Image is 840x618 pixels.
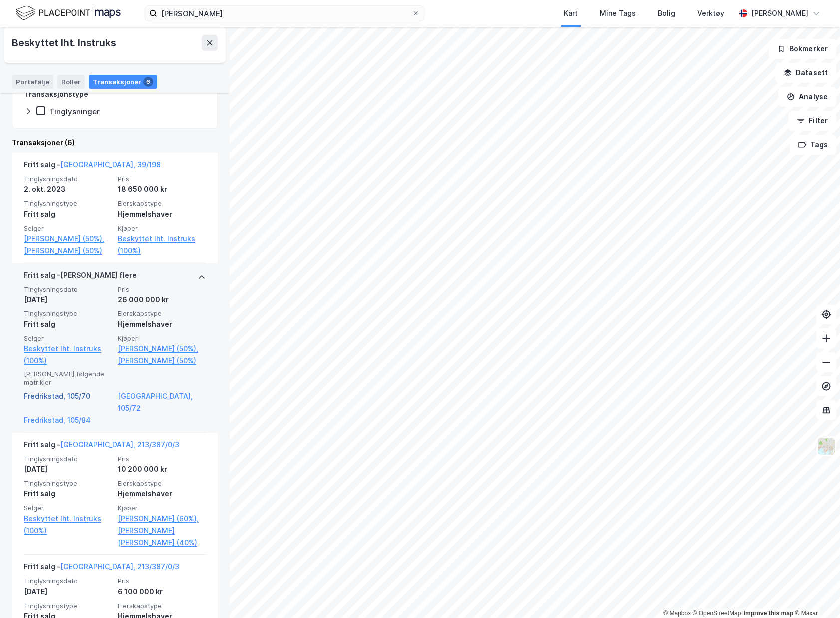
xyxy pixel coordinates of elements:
[57,75,85,89] div: Roller
[118,208,206,220] div: Hjemmelshaver
[790,135,836,155] button: Tags
[24,318,112,330] div: Fritt salg
[663,610,691,617] a: Mapbox
[24,390,112,414] a: Fredrikstad, 105/70
[24,334,112,343] span: Selger
[24,455,112,463] span: Tinglysningsdato
[118,334,206,343] span: Kjøper
[24,479,112,488] span: Tinglysningstype
[118,224,206,233] span: Kjøper
[751,7,808,19] div: [PERSON_NAME]
[60,160,161,169] a: [GEOGRAPHIC_DATA], 39/198
[24,159,161,175] div: Fritt salg -
[24,199,112,208] span: Tinglysningstype
[118,586,206,598] div: 6 100 000 kr
[60,440,179,449] a: [GEOGRAPHIC_DATA], 213/387/0/3
[24,488,112,500] div: Fritt salg
[24,513,112,537] a: Beskyttet Iht. Instruks (100%)
[24,309,112,318] span: Tinglysningstype
[118,199,206,208] span: Eierskapstype
[12,35,118,51] div: Beskyttet Iht. Instruks
[24,208,112,220] div: Fritt salg
[658,7,675,19] div: Bolig
[24,343,112,367] a: Beskyttet Iht. Instruks (100%)
[769,39,836,59] button: Bokmerker
[24,175,112,183] span: Tinglysningsdato
[118,577,206,585] span: Pris
[12,75,53,89] div: Portefølje
[118,463,206,475] div: 10 200 000 kr
[564,7,578,19] div: Kart
[118,602,206,610] span: Eierskapstype
[118,309,206,318] span: Eierskapstype
[790,570,840,618] div: Kontrollprogram for chat
[118,390,206,414] a: [GEOGRAPHIC_DATA], 105/72
[60,562,179,571] a: [GEOGRAPHIC_DATA], 213/387/0/3
[118,183,206,195] div: 18 650 000 kr
[24,561,179,577] div: Fritt salg -
[24,245,112,257] a: [PERSON_NAME] (50%)
[24,370,112,387] span: [PERSON_NAME] følgende matrikler
[118,355,206,367] a: [PERSON_NAME] (50%)
[24,586,112,598] div: [DATE]
[143,77,153,87] div: 6
[24,183,112,195] div: 2. okt. 2023
[118,525,206,549] a: [PERSON_NAME] [PERSON_NAME] (40%)
[118,513,206,525] a: [PERSON_NAME] (60%),
[24,269,137,285] div: Fritt salg - [PERSON_NAME] flere
[744,610,793,617] a: Improve this map
[24,602,112,610] span: Tinglysningstype
[24,577,112,585] span: Tinglysningsdato
[24,463,112,475] div: [DATE]
[118,318,206,330] div: Hjemmelshaver
[788,111,836,131] button: Filter
[790,570,840,618] iframe: Chat Widget
[157,6,412,21] input: Søk på adresse, matrikkel, gårdeiere, leietakere eller personer
[118,455,206,463] span: Pris
[24,233,112,245] a: [PERSON_NAME] (50%),
[118,488,206,500] div: Hjemmelshaver
[89,75,157,89] div: Transaksjoner
[24,88,88,100] div: Transaksjonstype
[775,63,836,83] button: Datasett
[118,479,206,488] span: Eierskapstype
[24,285,112,294] span: Tinglysningsdato
[24,504,112,512] span: Selger
[697,7,724,19] div: Verktøy
[118,175,206,183] span: Pris
[24,294,112,306] div: [DATE]
[24,224,112,233] span: Selger
[16,4,121,22] img: logo.f888ab2527a4732fd821a326f86c7f29.svg
[118,343,206,355] a: [PERSON_NAME] (50%),
[24,414,112,426] a: Fredrikstad, 105/84
[817,437,836,456] img: Z
[600,7,636,19] div: Mine Tags
[118,233,206,257] a: Beskyttet Iht. Instruks (100%)
[778,87,836,107] button: Analyse
[118,294,206,306] div: 26 000 000 kr
[118,504,206,512] span: Kjøper
[49,107,100,116] div: Tinglysninger
[118,285,206,294] span: Pris
[693,610,741,617] a: OpenStreetMap
[24,439,179,455] div: Fritt salg -
[12,137,218,149] div: Transaksjoner (6)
